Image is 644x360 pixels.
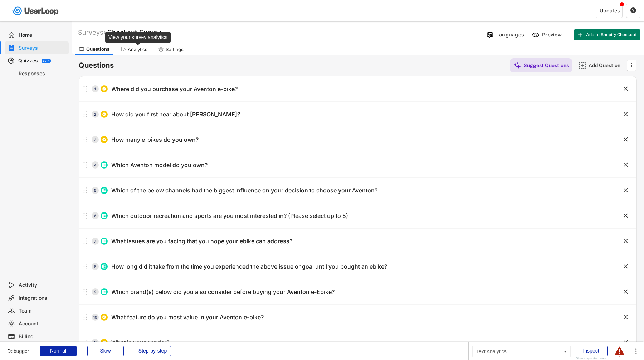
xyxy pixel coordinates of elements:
[624,136,628,143] text: 
[102,188,106,192] img: ListMajor.svg
[622,161,629,169] button: 
[102,163,106,167] img: ListMajor.svg
[624,186,628,194] text: 
[40,346,77,356] div: Normal
[107,29,161,36] font: Checkout Survey
[111,85,238,93] div: Where did you purchase your Aventon e-bike?
[622,314,629,321] button: 
[19,45,66,51] div: Surveys
[622,288,629,295] button: 
[102,137,106,142] img: CircleTickMinorWhite.svg
[542,31,563,38] div: Preview
[575,357,608,360] div: Show responsive boxes
[19,333,66,340] div: Billing
[111,263,387,270] div: How long did it take from the time you experienced the above issue or goal until you bought an eb...
[111,136,199,144] div: How many e-bikes do you own?
[575,346,608,356] div: Inspect
[128,46,147,52] div: Analytics
[19,295,66,301] div: Integrations
[496,31,524,38] div: Languages
[111,212,348,220] div: Which outdoor recreation and sports are you most interested in? (Please select up to 5)
[111,237,292,245] div: What issues are you facing that you hope your ebike can address?
[102,239,106,243] img: ListMajor.svg
[92,112,99,116] div: 2
[622,212,629,219] button: 
[19,307,66,314] div: Team
[7,342,29,354] div: Debugger
[628,60,635,71] button: 
[579,62,586,69] img: AddMajor.svg
[102,112,106,116] img: CircleTickMinorWhite.svg
[102,87,106,91] img: CircleTickMinorWhite.svg
[166,46,184,52] div: Settings
[624,339,628,346] text: 
[624,212,628,219] text: 
[102,290,106,294] img: ListMajor.svg
[92,189,99,192] div: 5
[622,111,629,118] button: 
[622,187,629,194] button: 
[622,237,629,245] button: 
[19,32,66,39] div: Home
[615,356,624,359] div: 4
[18,57,38,64] div: Quizzes
[523,62,569,69] div: Suggest Questions
[19,320,66,327] div: Account
[622,339,629,346] button: 
[111,339,169,346] div: What is your gender?
[92,265,99,268] div: 8
[624,110,628,118] text: 
[586,32,637,37] span: Add to Shopify Checkout
[87,346,124,356] div: Slow
[631,61,633,69] text: 
[589,62,624,69] div: Add Question
[102,315,106,319] img: CircleTickMinorWhite.svg
[92,341,99,344] div: 11
[86,46,109,52] div: Questions
[11,4,61,18] img: userloop-logo-01.svg
[624,288,628,295] text: 
[622,136,629,143] button: 
[600,8,620,13] div: Updates
[19,70,66,77] div: Responses
[78,28,106,36] div: Surveys
[19,282,66,289] div: Activity
[624,237,628,245] text: 
[92,138,99,141] div: 3
[102,214,106,218] img: ListMajor.svg
[135,346,171,356] div: Step-by-step
[472,346,571,357] div: Text Analytics
[486,31,494,39] img: Language%20Icon.svg
[513,62,521,69] img: MagicMajor%20%28Purple%29.svg
[111,161,208,169] div: Which Aventon model do you own?
[92,239,99,243] div: 7
[622,85,629,92] button: 
[111,187,377,194] div: Which of the below channels had the biggest influence on your decision to choose your Aventon?
[630,7,636,14] button: 
[622,263,629,270] button: 
[630,7,636,14] text: 
[111,288,335,296] div: Which brand(s) below did you also consider before buying your Aventon e-Ebike?
[92,163,99,167] div: 4
[624,161,628,169] text: 
[102,264,106,269] img: ListMajor.svg
[624,313,628,321] text: 
[102,340,106,345] img: CircleTickMinorWhite.svg
[111,111,240,118] div: How did you first hear about [PERSON_NAME]?
[92,315,99,319] div: 10
[79,61,114,70] h6: Questions
[43,60,49,62] div: BETA
[624,262,628,270] text: 
[574,29,640,40] button: Add to Shopify Checkout
[111,314,264,321] div: What feature do you most value in your Aventon e-bike?
[624,85,628,92] text: 
[92,214,99,217] div: 6
[92,290,99,294] div: 9
[92,87,99,91] div: 1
